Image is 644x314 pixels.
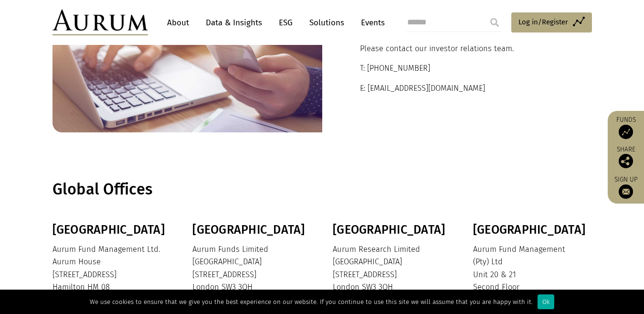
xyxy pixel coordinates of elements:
div: Ok [538,294,554,309]
img: Aurum [53,10,148,35]
div: Share [612,146,639,168]
p: Aurum Funds Limited [GEOGRAPHIC_DATA] [STREET_ADDRESS] London SW3 3QH [GEOGRAPHIC_DATA] [192,243,309,306]
a: ESG [274,14,297,32]
h3: [GEOGRAPHIC_DATA] [333,223,449,237]
a: Funds [612,116,639,139]
img: Sign up to our newsletter [619,184,633,199]
h3: [GEOGRAPHIC_DATA] [473,223,590,237]
a: Log in/Register [511,12,592,32]
p: T: [PHONE_NUMBER] [360,62,554,75]
img: Access Funds [619,125,633,139]
p: Please contact our investor relations team. [360,43,554,55]
p: Aurum Research Limited [GEOGRAPHIC_DATA] [STREET_ADDRESS] London SW3 3QH [GEOGRAPHIC_DATA] [333,243,449,306]
p: E: [EMAIL_ADDRESS][DOMAIN_NAME] [360,82,554,95]
img: Share this post [619,154,633,168]
a: Solutions [305,14,349,32]
h3: [GEOGRAPHIC_DATA] [53,223,169,237]
a: About [162,14,194,32]
h1: Global Offices [53,180,590,199]
span: Log in/Register [518,16,568,28]
a: Sign up [612,175,639,199]
input: Submit [485,13,504,32]
p: Aurum Fund Management Ltd. Aurum House [STREET_ADDRESS] Hamilton HM 08 [GEOGRAPHIC_DATA] [53,243,169,306]
h3: [GEOGRAPHIC_DATA] [192,223,309,237]
a: Data & Insights [201,14,267,32]
a: Events [356,14,385,32]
